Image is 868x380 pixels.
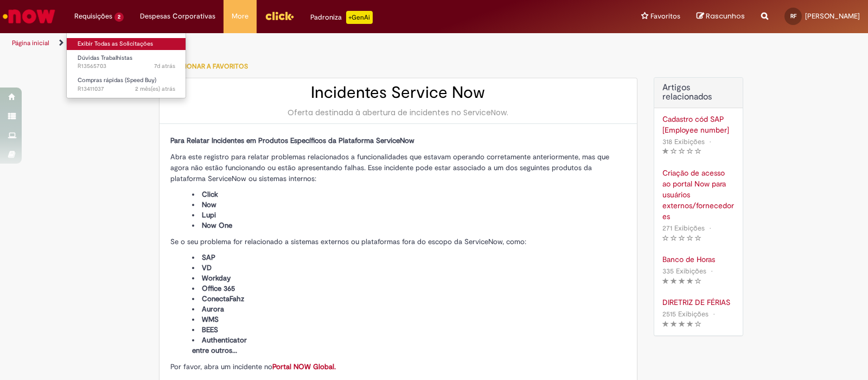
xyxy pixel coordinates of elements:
[232,11,248,22] span: More
[662,266,706,276] span: 335 Exibições
[202,190,218,199] span: Click
[346,11,373,24] p: +GenAi
[135,85,175,93] span: 2 mês(es) atrás
[709,264,715,278] span: •
[154,62,175,70] span: 7d atrás
[67,38,186,50] a: Exibir Todas as Solicitações
[1,5,57,27] img: ServiceNow
[12,39,49,47] a: Página inicial
[272,362,336,371] a: Portal NOW Global.
[170,62,248,71] span: Adicionar a Favoritos
[662,309,709,319] span: 2515 Exibições
[78,76,156,84] span: Compras rápidas (Speed Buy)
[74,11,112,22] span: Requisições
[310,11,373,24] div: Padroniza
[662,114,735,135] a: Cadastro cód SAP [Employee number]
[707,134,713,149] span: •
[140,11,215,22] span: Despesas Corporativas
[170,136,414,145] span: Para Relatar Incidentes em Produtos Específicos da Plataforma ServiceNow
[78,85,175,94] span: R13411037
[706,11,745,21] span: Rascunhos
[170,237,526,246] span: Se o seu problema for relacionado a sistemas externos ou plataformas fora do escopo da ServiceNow...
[662,223,705,233] span: 271 Exibições
[202,304,224,314] span: Aurora
[265,8,294,24] img: click_logo_yellow_360x200.png
[170,107,626,118] div: Oferta destinada à abertura de incidentes no ServiceNow.
[662,137,705,146] span: 318 Exibições
[202,263,212,272] span: VD
[202,221,232,230] span: Now One
[202,294,244,303] span: ConectaFahz
[114,13,124,22] span: 2
[202,253,215,262] span: SAP
[170,362,336,371] span: Por favor, abra um incidente no
[78,54,132,62] span: Dúvidas Trabalhistas
[202,210,216,220] span: Lupi
[790,13,796,20] span: RF
[662,297,735,308] a: DIRETRIZ DE FÉRIAS
[8,33,571,53] ul: Trilhas de página
[202,200,216,209] span: Now
[202,315,219,324] span: WMS
[159,55,254,78] button: Adicionar a Favoritos
[78,62,175,71] span: R13565703
[67,52,186,72] a: Aberto R13565703 : Dúvidas Trabalhistas
[662,83,735,102] h3: Artigos relacionados
[67,74,186,95] a: Aberto R13411037 : Compras rápidas (Speed Buy)
[707,221,713,235] span: •
[711,307,717,321] span: •
[697,11,745,22] a: Rascunhos
[135,85,175,93] time: 13/08/2025 16:44:04
[170,84,626,102] h2: Incidentes Service Now
[662,167,735,222] a: Criação de acesso ao portal Now para usuários externos/fornecedores
[192,346,237,355] span: entre outros...
[202,335,247,345] span: Authenticator
[650,11,680,22] span: Favoritos
[805,11,860,21] span: [PERSON_NAME]
[66,33,186,98] ul: Requisições
[154,62,175,70] time: 25/09/2025 10:20:40
[202,325,218,334] span: BEES
[170,152,609,183] span: Abra este registro para relatar problemas relacionados a funcionalidades que estavam operando cor...
[202,273,231,283] span: Workday
[202,284,235,293] span: Office 365
[662,254,735,265] a: Banco de Horas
